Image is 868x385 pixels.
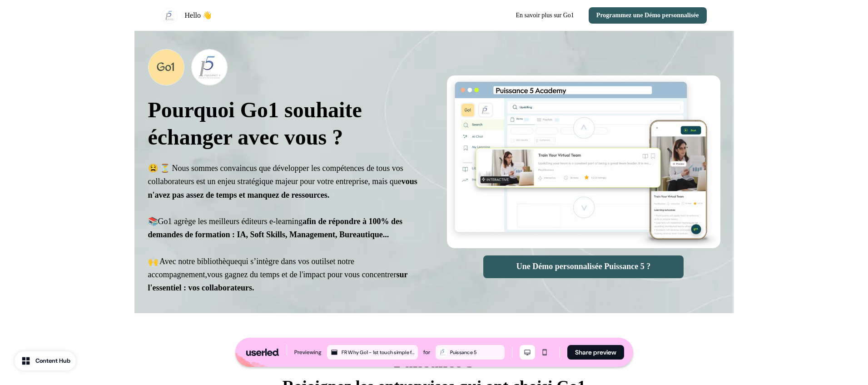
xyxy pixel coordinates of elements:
span: 😫 ⏳ Nous sommes convaincus que développer les compétences de tous vos collaborateurs est un enjeu... [148,164,417,200]
button: Desktop mode [520,345,535,360]
button: Une Démo personnalisée Puissance 5 ? [483,255,684,278]
button: Programmez une Démo personnalisée [589,7,707,24]
span: Go1 agrège les meilleurs éditeurs e-learning​ [148,217,403,239]
div: for [423,348,430,357]
div: Content Hub [35,356,70,365]
div: Previewing [294,348,322,357]
p: Hello 👋 [185,10,212,21]
div: Puissance 5 [450,348,503,356]
div: FR Why Go1 - 1st touch simple form (aya) [342,348,416,356]
span: qui s’intègre dans vos outils [238,257,330,266]
span: vous gagnez du temps et de l'impact pour vous concentrer [148,270,408,292]
span: 🙌 Avec notre bibliothèque [148,257,238,266]
strong: 📚 [148,217,158,226]
p: Pourquoi Go1 souhaite échanger avec vous ? [148,96,422,151]
button: Mobile mode [537,345,552,360]
strong: vous n'avez pas assez de temps et manquez de ressources. [148,177,417,199]
a: En savoir plus sur Go1 [509,7,581,24]
button: Share preview [567,345,624,360]
button: Content Hub [15,351,76,370]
